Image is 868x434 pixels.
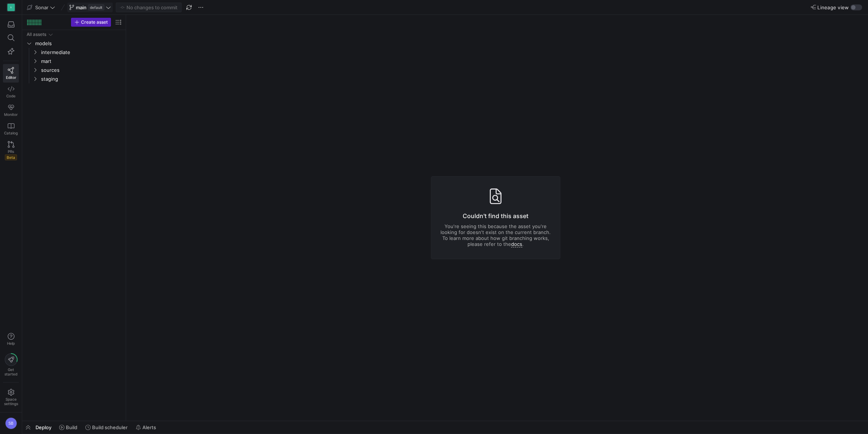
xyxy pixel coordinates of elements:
[27,32,46,37] div: All assets
[5,154,17,160] span: Beta
[440,223,551,247] p: You're seeing this because the asset you're looking for doesn't exist on the current branch. To l...
[142,424,156,430] span: Alerts
[6,94,16,98] span: Code
[35,4,48,10] span: Sonar
[3,1,19,14] a: S
[92,424,128,430] span: Build scheduler
[81,20,108,25] span: Create asset
[36,424,51,430] span: Deploy
[3,350,19,379] button: Getstarted
[71,18,111,27] button: Create asset
[6,341,16,345] span: Help
[3,330,19,349] button: Help
[3,83,19,101] a: Code
[25,48,123,57] div: Press SPACE to select this row.
[5,417,17,429] div: SB
[56,421,81,434] button: Build
[3,385,19,409] a: Spacesettings
[82,421,131,434] button: Build scheduler
[4,112,18,117] span: Monitor
[41,75,122,83] span: staging
[25,3,57,12] button: Sonar
[76,4,87,10] span: main
[6,75,16,80] span: Editor
[41,66,122,74] span: sources
[7,4,15,11] div: S
[511,241,522,247] a: docs
[67,3,113,12] button: maindefault
[35,39,122,48] span: models
[3,120,19,138] a: Catalog
[440,211,551,220] h3: Couldn't find this asset
[4,131,18,135] span: Catalog
[41,48,122,57] span: intermediate
[3,415,19,431] button: SB
[25,30,123,39] div: Press SPACE to select this row.
[3,101,19,120] a: Monitor
[25,57,123,66] div: Press SPACE to select this row.
[8,149,14,154] span: PRs
[4,367,17,376] span: Get started
[3,64,19,83] a: Editor
[25,39,123,48] div: Press SPACE to select this row.
[3,138,19,163] a: PRsBeta
[25,66,123,74] div: Press SPACE to select this row.
[41,57,122,66] span: mart
[66,424,77,430] span: Build
[25,74,123,83] div: Press SPACE to select this row.
[817,4,849,10] span: Lineage view
[132,421,159,434] button: Alerts
[4,397,18,406] span: Space settings
[88,4,104,10] span: default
